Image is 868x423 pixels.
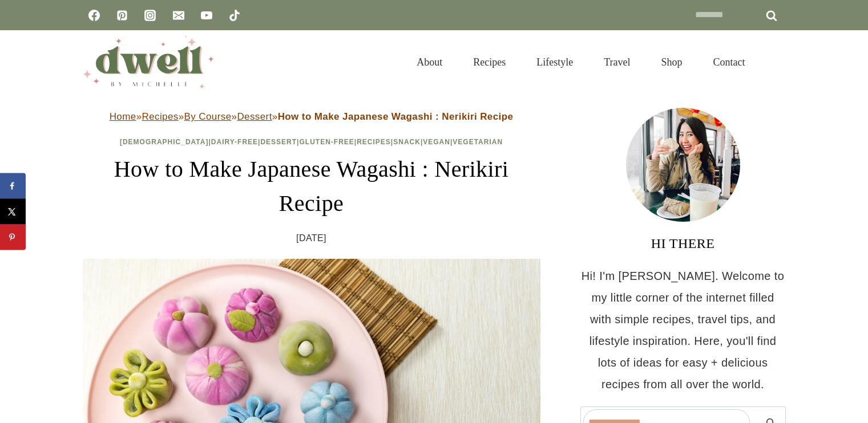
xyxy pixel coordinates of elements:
a: Travel [588,42,645,82]
a: Dessert [260,138,297,146]
a: Recipes [142,111,178,122]
a: By Course [184,111,232,122]
a: Recipes [357,138,391,146]
p: Hi! I'm [PERSON_NAME]. Welcome to my little corner of the internet filled with simple recipes, tr... [580,265,786,395]
a: Vegan [423,138,450,146]
h1: How to Make Japanese Wagashi : Nerikiri Recipe [83,152,540,221]
a: [DEMOGRAPHIC_DATA] [120,138,209,146]
span: | | | | | | | [120,138,503,146]
a: Dessert [237,111,272,122]
img: DWELL by michelle [83,36,214,88]
a: TikTok [223,4,246,27]
button: View Search Form [766,52,786,72]
h3: HI THERE [580,233,786,254]
a: Snack [393,138,421,146]
a: Vegetarian [453,138,503,146]
a: Contact [698,42,761,82]
span: » » » » [110,111,514,122]
a: About [401,42,458,82]
a: Pinterest [111,4,134,27]
a: Recipes [458,42,521,82]
a: Email [167,4,190,27]
a: Shop [645,42,697,82]
nav: Primary Navigation [401,42,760,82]
a: Lifestyle [521,42,588,82]
a: Dairy-Free [211,138,258,146]
time: [DATE] [296,230,326,247]
a: Instagram [139,4,162,27]
a: Facebook [83,4,106,27]
strong: How to Make Japanese Wagashi : Nerikiri Recipe [278,111,514,122]
a: Gluten-Free [299,138,354,146]
a: YouTube [195,4,218,27]
a: Home [110,111,136,122]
